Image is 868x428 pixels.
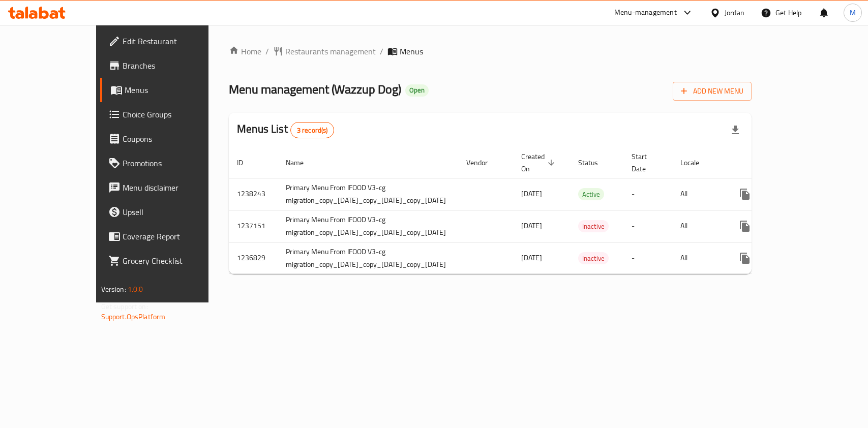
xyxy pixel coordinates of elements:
[466,157,501,169] span: Vendor
[237,121,334,138] h2: Menus List
[100,78,241,102] a: Menus
[123,206,233,218] span: Upsell
[733,246,757,270] button: more
[100,249,241,273] a: Grocery Checklist
[123,230,233,242] span: Coverage Report
[100,127,241,151] a: Coupons
[614,7,677,19] div: Menu-management
[578,188,604,200] div: Active
[125,84,233,96] span: Menus
[265,45,269,57] li: /
[100,151,241,175] a: Promotions
[623,210,672,242] td: -
[229,45,752,57] nav: breadcrumb
[123,59,233,72] span: Branches
[123,35,233,47] span: Edit Restaurant
[237,157,256,169] span: ID
[278,178,458,210] td: Primary Menu From IFOOD V3-cg migration_copy_[DATE]_copy_[DATE]_copy_[DATE]
[521,150,558,175] span: Created On
[578,252,609,264] div: Inactive
[229,78,401,101] span: Menu management ( Wazzup Dog )
[290,122,335,138] div: Total records count
[521,251,542,264] span: [DATE]
[632,150,660,175] span: Start Date
[128,283,143,296] span: 1.0.0
[291,126,334,135] span: 3 record(s)
[405,84,429,97] div: Open
[623,178,672,210] td: -
[286,157,317,169] span: Name
[578,157,611,169] span: Status
[681,85,743,98] span: Add New Menu
[623,242,672,274] td: -
[672,210,725,242] td: All
[578,220,609,232] div: Inactive
[123,133,233,145] span: Coupons
[100,200,241,224] a: Upsell
[123,157,233,169] span: Promotions
[123,181,233,194] span: Menu disclaimer
[400,45,423,57] span: Menus
[733,214,757,238] button: more
[229,178,278,210] td: 1238243
[733,182,757,206] button: more
[101,283,126,296] span: Version:
[101,300,148,313] span: Get support on:
[273,45,376,57] a: Restaurants management
[229,210,278,242] td: 1237151
[100,175,241,200] a: Menu disclaimer
[123,108,233,120] span: Choice Groups
[229,147,839,274] table: enhanced table
[725,147,839,178] th: Actions
[725,7,744,18] div: Jordan
[578,189,604,200] span: Active
[723,118,747,142] div: Export file
[521,187,542,200] span: [DATE]
[673,82,752,101] button: Add New Menu
[850,7,856,18] span: M
[278,210,458,242] td: Primary Menu From IFOOD V3-cg migration_copy_[DATE]_copy_[DATE]_copy_[DATE]
[278,242,458,274] td: Primary Menu From IFOOD V3-cg migration_copy_[DATE]_copy_[DATE]_copy_[DATE]
[680,157,712,169] span: Locale
[229,45,261,57] a: Home
[100,29,241,53] a: Edit Restaurant
[123,255,233,267] span: Grocery Checklist
[101,310,166,323] a: Support.OpsPlatform
[100,224,241,249] a: Coverage Report
[100,102,241,127] a: Choice Groups
[229,242,278,274] td: 1236829
[672,178,725,210] td: All
[672,242,725,274] td: All
[521,219,542,232] span: [DATE]
[578,253,609,264] span: Inactive
[100,53,241,78] a: Branches
[285,45,376,57] span: Restaurants management
[380,45,383,57] li: /
[405,86,429,95] span: Open
[578,221,609,232] span: Inactive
